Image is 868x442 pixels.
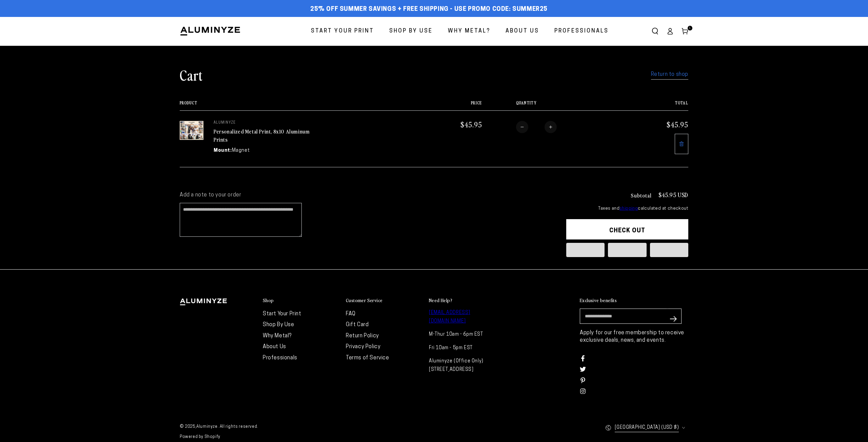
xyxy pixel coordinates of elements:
span: Shop By Use [389,26,433,36]
span: Start Your Print [311,26,374,36]
a: Professionals [549,22,614,40]
summary: Need Help? [429,297,505,303]
a: Gift Card [346,322,369,328]
th: Product [180,101,420,110]
a: Powered by Shopify [180,435,220,439]
bdi: $45.95 [667,120,688,129]
a: shipping [619,206,638,211]
p: aluminyze [214,121,315,125]
summary: Customer Service [346,297,422,303]
h3: Subtotal [631,192,652,198]
th: Quantity [482,101,627,110]
small: Taxes and calculated at checkout [566,205,688,212]
p: Apply for our free membership to receive exclusive deals, news, and events. [580,329,688,344]
bdi: $45.95 [460,120,482,129]
summary: Shop [263,297,339,303]
summary: Exclusive benefits [580,297,688,303]
th: Total [627,101,688,110]
small: © 2025, . All rights reserved. [180,422,434,432]
p: M-Thur 10am - 6pm EST [429,330,505,339]
a: Shop By Use [263,322,294,328]
img: Aluminyze [180,26,241,36]
a: Remove 8"x10" Rectangle White Glossy Aluminyzed Photo [675,134,688,154]
a: Why Metal? [263,333,292,339]
span: [GEOGRAPHIC_DATA] (USD $) [615,423,679,432]
input: Quantity for Personalized Metal Print, 8x10 Aluminum Prints [528,121,545,133]
span: 1 [689,26,691,30]
a: Return Policy [346,333,379,339]
button: Subscribe [667,309,682,329]
th: Price [420,101,482,110]
a: Aluminyze [196,425,217,429]
span: 25% off Summer Savings + Free Shipping - Use Promo Code: SUMMER25 [310,6,548,13]
a: [EMAIL_ADDRESS][DOMAIN_NAME] [429,310,470,324]
span: Professionals [554,26,609,36]
h1: Cart [180,66,203,84]
a: Start Your Print [306,22,379,40]
summary: Search our site [648,24,663,39]
dt: Mount: [214,147,232,154]
p: Aluminyze (Office Only) [STREET_ADDRESS] [429,357,505,374]
label: Add a note to your order [180,192,553,199]
a: Personalized Metal Print, 8x10 Aluminum Prints [214,127,310,144]
a: Privacy Policy [346,344,380,350]
a: Return to shop [651,70,688,80]
a: FAQ [346,311,356,317]
a: About Us [500,22,544,40]
a: Start Your Print [263,311,301,317]
a: Professionals [263,355,297,361]
a: About Us [263,344,286,350]
span: About Us [506,26,539,36]
p: $45.95 USD [658,192,688,198]
span: Why Metal? [448,26,490,36]
a: Terms of Service [346,355,389,361]
img: 8"x10" Rectangle White Glossy Aluminyzed Photo [180,121,203,140]
a: Why Metal? [443,22,495,40]
button: Check out [566,219,688,239]
p: Fri 10am - 5pm EST [429,344,505,352]
button: [GEOGRAPHIC_DATA] (USD $) [605,420,688,435]
dd: Magnet [232,147,250,154]
a: Shop By Use [384,22,438,40]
